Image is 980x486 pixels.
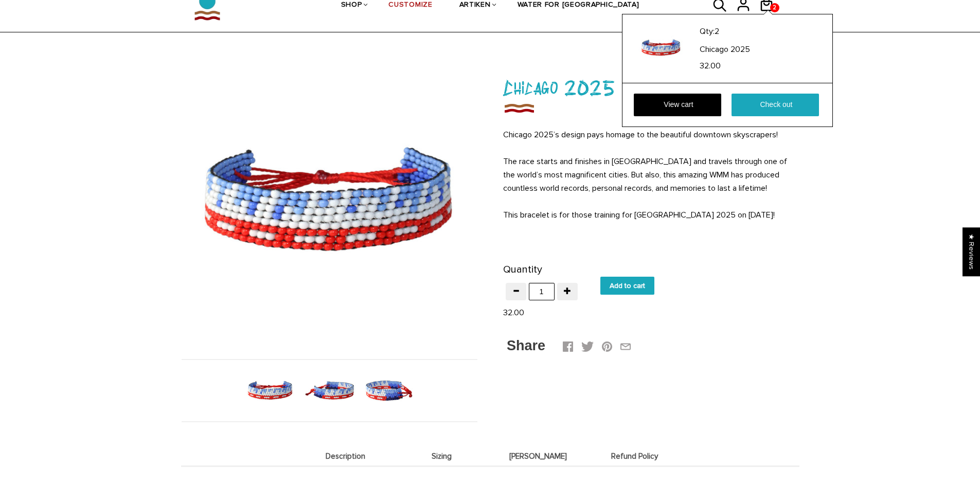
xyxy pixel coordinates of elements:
[503,210,775,220] span: This bracelet is for those training for [GEOGRAPHIC_DATA] 2025 on [DATE]!
[362,364,415,417] img: Chicago 2025
[503,308,524,318] span: 32.00
[732,94,819,116] a: Check out
[303,364,356,417] img: Chicago 2025
[244,364,297,417] img: Chicago 2025
[700,25,815,38] p: Qty:
[634,94,721,116] a: View cart
[507,338,545,353] span: Share
[963,227,980,276] div: Click to open Judge.me floating reviews tab
[700,41,815,56] a: Chicago 2025
[503,128,799,141] p: Chicago 2025’s design pays homage to the beautiful downtown skyscrapers!
[600,277,654,295] input: Add to cart
[493,452,584,461] span: [PERSON_NAME]
[503,101,535,115] img: Chicago 2025
[300,452,391,461] span: Description
[396,452,488,461] span: Sizing
[589,452,681,461] span: Refund Policy
[700,61,721,71] span: 32.00
[182,53,477,349] img: Chicago 2025
[503,74,799,101] h1: Chicago 2025
[715,26,719,37] span: 2
[503,261,542,278] label: Quantity
[770,1,779,15] span: 2
[503,156,787,193] span: The race starts and finishes in [GEOGRAPHIC_DATA] and travels through one of the world’s most mag...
